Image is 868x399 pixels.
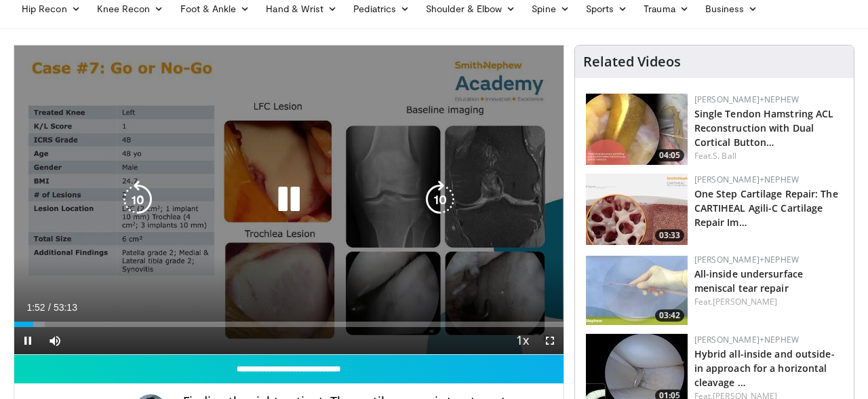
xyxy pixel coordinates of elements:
[713,296,777,307] a: [PERSON_NAME]
[694,254,799,265] a: [PERSON_NAME]+Nephew
[694,150,843,162] div: Feat.
[54,302,77,313] span: 53:13
[48,302,51,313] span: /
[694,334,799,345] a: [PERSON_NAME]+Nephew
[694,267,803,294] a: All-inside undersurface meniscal tear repair
[583,54,681,70] h4: Related Videos
[694,174,799,185] a: [PERSON_NAME]+Nephew
[713,150,736,161] a: S. Ball
[694,296,843,308] div: Feat.
[14,322,564,327] div: Progress Bar
[655,229,684,242] span: 03:33
[586,94,688,165] a: 04:05
[694,187,838,229] a: One Step Cartilage Repair: The CARTIHEAL Agili-C Cartilage Repair Im…
[694,347,835,389] a: Hybrid all-inside and outside-in approach for a horizontal cleavage …
[694,94,799,105] a: [PERSON_NAME]+Nephew
[586,174,688,245] a: 03:33
[655,149,684,161] span: 04:05
[694,107,834,149] a: Single Tendon Hamstring ACL Reconstruction with Dual Cortical Button…
[536,327,564,354] button: Fullscreen
[586,174,688,245] img: 781f413f-8da4-4df1-9ef9-bed9c2d6503b.150x105_q85_crop-smart_upscale.jpg
[655,309,684,322] span: 03:42
[14,327,41,354] button: Pause
[586,254,688,325] img: 02c34c8e-0ce7-40b9-85e3-cdd59c0970f9.150x105_q85_crop-smart_upscale.jpg
[14,45,564,355] video-js: Video Player
[41,327,68,354] button: Mute
[586,94,688,165] img: 47fc3831-2644-4472-a478-590317fb5c48.150x105_q85_crop-smart_upscale.jpg
[586,254,688,325] a: 03:42
[509,327,536,354] button: Playback Rate
[26,302,45,313] span: 1:52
